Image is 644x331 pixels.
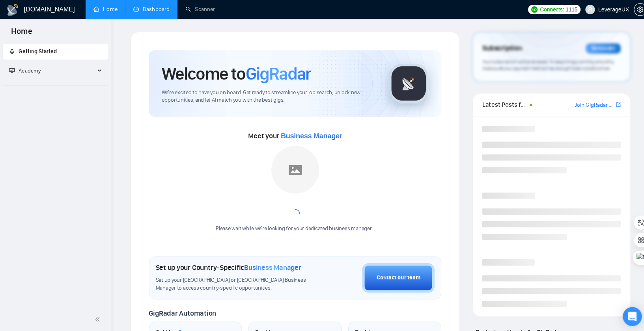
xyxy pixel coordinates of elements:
li: Getting Started [3,43,107,59]
span: Academy [19,67,40,73]
span: Business Manager [242,261,299,270]
span: Latest Posts from the GigRadar Community [478,99,523,109]
div: Reminder [581,43,615,53]
span: We're excited to have you on board. Get ready to streamline your job search, unlock new opportuni... [160,88,373,103]
span: Meet your [246,130,339,139]
span: GigRadar [243,62,308,84]
a: homeHome [93,6,116,13]
span: rocket [9,48,15,54]
span: Subscription [478,41,517,55]
div: Please wait while we're looking for your dedicated business manager... [209,223,376,231]
span: Business Manager [278,131,339,139]
span: loading [286,206,299,219]
div: Contact our team [373,271,416,280]
li: Academy Homepage [3,81,107,86]
a: Join GigRadar Slack Community [569,100,609,109]
span: Getting Started [19,48,56,54]
img: gigradar-logo.png [385,63,425,102]
span: Academy [9,67,40,73]
span: 1115 [560,5,572,14]
img: upwork-logo.png [526,6,533,13]
button: Contact our team [359,261,431,290]
span: export [610,100,615,107]
span: Connects: [535,5,559,14]
a: setting [628,6,641,13]
div: Open Intercom Messenger [617,304,636,323]
span: user [582,7,588,12]
a: dashboardDashboard [132,6,168,13]
span: Home [5,25,38,42]
span: setting [629,6,640,13]
img: logo [6,4,19,16]
a: searchScanner [184,6,213,13]
span: Your subscription will be renewed. To keep things running smoothly, make sure your payment method... [478,58,609,71]
span: Set up your [GEOGRAPHIC_DATA] or [GEOGRAPHIC_DATA] Business Manager to access country-specific op... [154,274,319,289]
span: fund-projection-screen [9,67,15,73]
h1: Welcome to [160,62,308,84]
span: double-left [94,312,102,320]
a: export [610,100,615,108]
img: placeholder.png [269,145,316,192]
h1: Set up your Country-Specific [154,261,299,270]
span: GigRadar Automation [147,306,214,315]
button: setting [628,3,641,16]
